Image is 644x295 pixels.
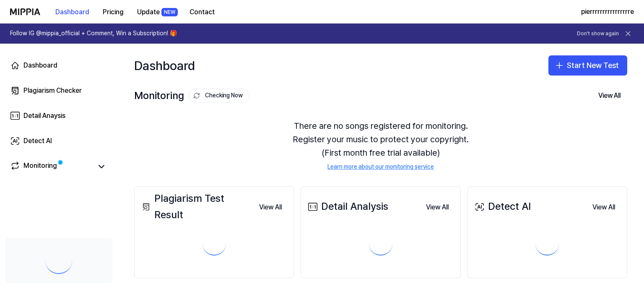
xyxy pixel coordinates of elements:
a: Dashboard [5,55,112,76]
h1: Follow IG @mippia_official + Comment, Win a Subscription! 🎁 [10,29,177,38]
button: View All [252,199,288,216]
div: Detect AI [23,136,52,146]
div: Detect AI [473,198,531,214]
div: Detail Anaysis [23,111,65,121]
div: NEW [161,8,178,16]
button: Pricing [96,4,130,21]
button: Start New Test [548,55,627,76]
button: Checking Now [189,89,249,103]
button: pierrrrrrrrrrrrrrrre [581,7,634,17]
img: logo [10,8,40,15]
a: View All [419,198,455,216]
button: UpdateNEW [130,4,183,21]
button: View All [592,87,627,104]
button: Don't show again [577,30,619,37]
a: Learn more about our monitoring service [327,163,434,171]
div: Dashboard [23,60,57,70]
a: Detect AI [5,131,112,151]
a: UpdateNEW [130,0,183,23]
div: Plagiarism Checker [23,86,82,96]
div: Dashboard [134,52,195,79]
div: Detail Analysis [306,198,388,214]
button: View All [586,199,622,216]
div: There are no songs registered for monitoring. Register your music to protect your copyright. (Fir... [134,109,627,181]
div: Monitoring [134,88,249,104]
button: View All [419,199,455,216]
div: Monitoring [23,161,57,172]
a: Monitoring [10,161,92,172]
a: Plagiarism Checker [5,81,112,101]
button: Contact [183,4,221,21]
a: View All [252,198,288,216]
a: Detail Anaysis [5,106,112,126]
a: View All [586,198,622,216]
div: Plagiarism Test Result [140,191,252,223]
button: Dashboard [49,4,96,21]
